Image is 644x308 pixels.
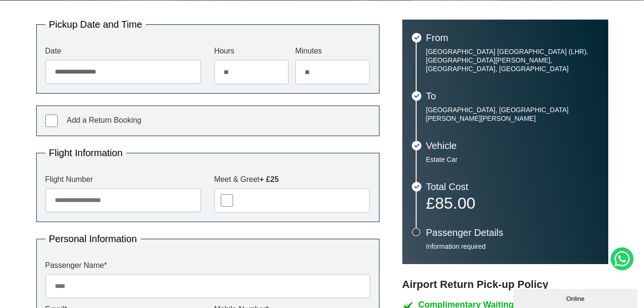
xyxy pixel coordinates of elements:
[295,47,370,55] label: Minutes
[45,262,370,269] label: Passenger Name
[426,182,599,191] h3: Total Cost
[426,106,599,123] p: [GEOGRAPHIC_DATA], [GEOGRAPHIC_DATA][PERSON_NAME][PERSON_NAME]
[435,194,475,212] span: 85.00
[214,176,370,183] label: Meet & Greet
[45,20,146,29] legend: Pickup Date and Time
[402,278,608,291] h3: Airport Return Pick-up Policy
[45,115,58,127] input: Add a Return Booking
[45,148,127,158] legend: Flight Information
[426,33,599,42] h3: From
[426,47,599,73] p: [GEOGRAPHIC_DATA] [GEOGRAPHIC_DATA] (LHR), [GEOGRAPHIC_DATA][PERSON_NAME], [GEOGRAPHIC_DATA], [GE...
[426,242,599,251] p: Information required
[259,175,278,183] strong: + £25
[426,196,599,210] p: £
[426,141,599,150] h3: Vehicle
[45,176,201,183] label: Flight Number
[426,155,599,164] p: Estate Car
[426,228,599,237] h3: Passenger Details
[214,47,289,55] label: Hours
[513,287,639,308] iframe: chat widget
[45,234,141,244] legend: Personal Information
[67,116,142,124] span: Add a Return Booking
[426,91,599,101] h3: To
[45,47,201,55] label: Date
